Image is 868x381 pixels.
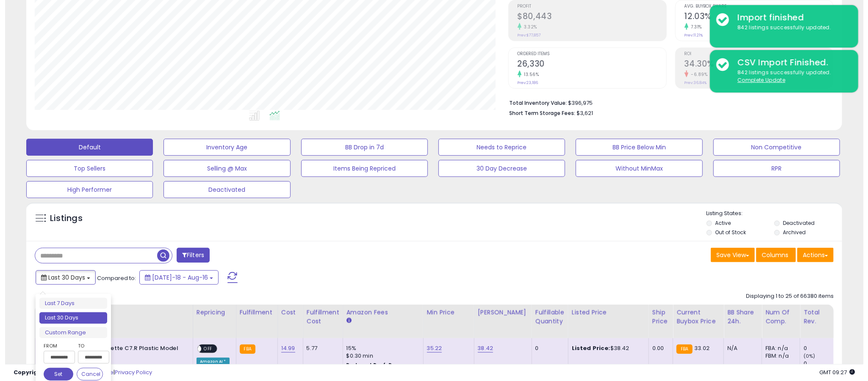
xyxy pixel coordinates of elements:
b: Short Term Storage Fees: [505,109,571,117]
div: $38.42 [567,345,637,352]
button: Default [21,139,148,156]
div: Import finished [726,11,847,24]
button: Deactivated [158,181,285,198]
button: Selling @ Max [158,160,285,177]
span: Profit [513,4,661,9]
li: Last 7 Days [34,298,102,309]
div: Fulfillment Cost [302,308,334,326]
small: Prev: $77,857 [513,33,536,38]
div: 5.77 [302,345,331,352]
div: Fulfillable Quantity [530,308,560,326]
span: [DATE]-18 - Aug-16 [147,273,203,282]
button: High Performer [21,181,148,198]
div: Amazon Fees [341,308,415,317]
small: -6.89% [683,71,703,78]
button: Without MinMax [571,160,697,177]
div: FBM: n/a [760,352,788,360]
a: Privacy Policy [110,368,147,376]
span: OFF [196,345,210,353]
div: 15% [341,345,412,352]
span: Ordered Items [513,52,661,56]
button: Set [39,368,68,381]
a: 14.99 [276,344,290,353]
div: $0.30 min [341,352,412,360]
b: Revell Corvette C7.R Plastic Model Kit [73,345,176,362]
div: CSV Import Finished. [726,56,847,69]
button: Save View [706,248,750,262]
li: $396,975 [505,97,822,107]
div: Ship Price [647,308,664,326]
span: Columns [757,251,783,259]
div: 842 listings successfully updated. [726,24,847,32]
u: Complete Update [732,76,780,84]
button: Items Being Repriced [296,160,423,177]
span: Last 30 Days [43,273,80,282]
small: 7.31% [683,24,697,30]
div: Repricing [191,308,227,317]
div: 0.00 [647,345,661,352]
strong: Copyright [8,368,39,376]
div: Fulfillment [235,308,269,317]
button: Cancel [72,368,98,381]
div: Current Buybox Price [671,308,715,326]
button: RPR [708,160,835,177]
div: BB Share 24h. [722,308,753,326]
div: seller snap | | [8,369,147,377]
small: FBA [671,345,687,354]
small: 13.56% [516,71,534,78]
small: Prev: 11.21% [679,33,698,38]
button: [DATE]-18 - Aug-16 [134,270,214,285]
small: Amazon Fees. [341,317,347,325]
div: N/A [722,345,750,352]
span: ROI [679,52,828,56]
h2: 34.30% [679,59,828,70]
div: 0 [530,345,557,352]
button: 30 Day Decrease [433,160,560,177]
div: Title [52,308,184,317]
label: Deactivated [778,219,810,227]
button: Inventory Age [158,139,285,156]
p: Listing States: [702,210,837,218]
h2: $80,443 [513,11,661,23]
small: (0%) [799,353,810,359]
span: 2025-09-16 09:27 GMT [814,368,850,376]
li: Last 30 Days [34,312,102,324]
button: Actions [792,248,829,262]
div: 842 listings successfully updated. [726,69,847,84]
div: Cost [276,308,294,317]
label: Out of Stock [710,229,741,236]
button: Last 30 Days [31,270,91,285]
span: Compared to: [92,274,131,282]
a: 35.22 [422,344,437,353]
small: FBA [235,345,250,354]
span: 33.02 [690,344,705,352]
div: Min Price [422,308,466,317]
button: Non Competitive [708,139,835,156]
span: Avg. Buybox Share [679,4,828,9]
h2: 26,330 [513,59,661,70]
label: To [73,342,98,350]
li: Custom Range [34,327,102,339]
div: Listed Price [567,308,640,317]
div: 0 [799,345,833,352]
button: Top Sellers [21,160,148,177]
small: Prev: 36.84% [679,80,702,85]
div: Displaying 1 to 25 of 66380 items [741,292,829,300]
b: Listed Price: [567,344,605,352]
label: Archived [778,229,801,236]
button: Needs to Reprice [433,139,560,156]
small: 3.32% [516,24,532,30]
span: $3,621 [572,109,588,117]
h2: 12.03% [679,11,828,23]
div: FBA: n/a [760,345,788,352]
button: BB Drop in 7d [296,139,423,156]
button: Columns [751,248,791,262]
div: Total Rev. [799,308,829,326]
button: BB Price Below Min [571,139,697,156]
div: Num of Comp. [760,308,791,326]
small: Prev: 23,186 [513,80,533,85]
h5: Listings [45,213,78,224]
label: From [39,342,68,350]
button: Filters [172,248,205,263]
a: 38.42 [473,344,488,353]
